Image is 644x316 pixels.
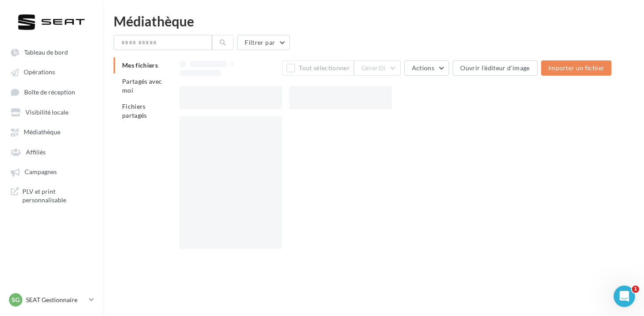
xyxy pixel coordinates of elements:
span: Affiliés [26,148,46,156]
span: Médiathèque [24,128,60,136]
span: Partagés avec moi [122,77,162,94]
button: Actions [404,60,449,76]
span: Actions [412,64,434,72]
span: (0) [378,64,386,72]
a: PLV et print personnalisable [5,184,97,208]
span: Mes fichiers [122,61,158,69]
span: SG [12,295,20,304]
span: PLV et print personnalisable [22,187,92,205]
a: SG SEAT Gestionnaire [7,291,96,308]
button: Gérer(0) [354,60,401,76]
span: Opérations [24,68,55,76]
a: Affiliés [5,144,97,160]
span: Visibilité locale [25,108,68,116]
button: Importer un fichier [541,60,612,76]
iframe: Intercom live chat [614,286,635,307]
a: Opérations [5,64,97,80]
span: Fichiers partagés [122,102,147,119]
button: Ouvrir l'éditeur d'image [453,60,537,76]
a: Tableau de bord [5,44,97,60]
span: Boîte de réception [24,88,75,96]
a: Médiathèque [5,124,97,140]
span: 1 [632,286,639,293]
a: Boîte de réception [5,84,97,100]
span: Importer un fichier [548,64,605,72]
button: Tout sélectionner [282,60,354,76]
div: Médiathèque [114,14,633,28]
p: SEAT Gestionnaire [26,295,85,304]
a: Visibilité locale [5,104,97,120]
span: Campagnes [25,168,57,176]
button: Filtrer par [237,35,290,50]
span: Tableau de bord [24,48,68,56]
a: Campagnes [5,163,97,179]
